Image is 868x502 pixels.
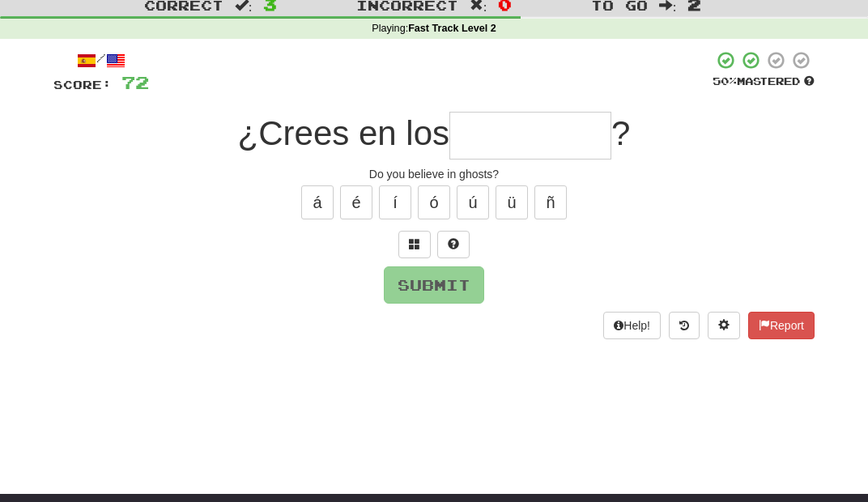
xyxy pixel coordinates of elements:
button: Switch sentence to multiple choice alt+p [398,231,431,258]
div: Do you believe in ghosts? [53,166,815,182]
span: 50 % [713,74,737,87]
span: ¿Crees en los [238,114,449,152]
button: Submit [384,266,484,304]
strong: Fast Track Level 2 [408,23,496,34]
div: / [53,50,149,70]
button: ú [457,185,489,219]
button: Report [748,312,815,339]
button: Help! [603,312,661,339]
div: Mastered [713,74,815,89]
button: í [379,185,411,219]
button: é [340,185,372,219]
span: 72 [121,72,149,92]
span: ? [611,114,630,152]
button: á [301,185,334,219]
button: Single letter hint - you only get 1 per sentence and score half the points! alt+h [437,231,470,258]
button: ü [496,185,528,219]
button: ñ [534,185,567,219]
button: Round history (alt+y) [669,312,700,339]
button: ó [418,185,450,219]
span: Score: [53,78,112,91]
